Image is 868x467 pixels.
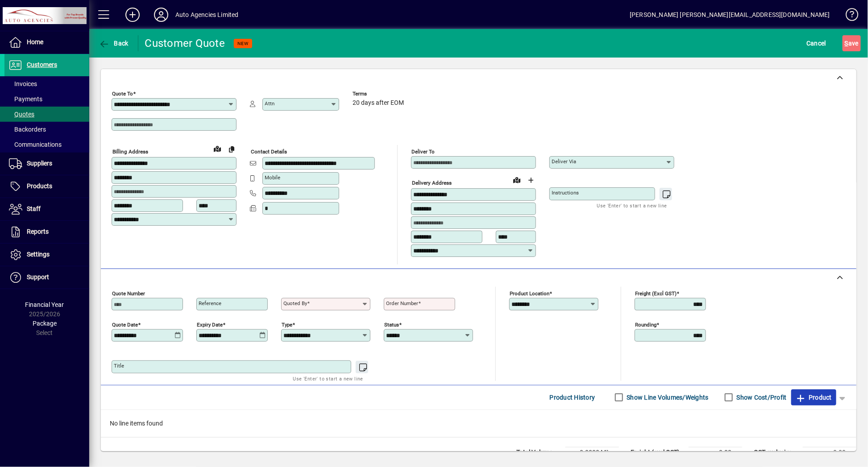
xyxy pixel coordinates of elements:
[27,205,41,212] span: Staff
[845,40,848,47] span: S
[27,228,49,235] span: Reports
[4,175,89,198] a: Products
[565,447,619,458] td: 0.0000 M³
[4,137,89,152] a: Communications
[552,190,579,196] mat-label: Instructions
[112,91,133,97] mat-label: Quote To
[4,221,89,243] a: Reports
[282,321,292,327] mat-label: Type
[353,91,406,97] span: Terms
[411,149,435,155] mat-label: Deliver To
[237,41,249,46] span: NEW
[524,173,538,187] button: Choose address
[4,244,89,266] a: Settings
[9,111,34,118] span: Quotes
[283,300,307,306] mat-label: Quoted by
[89,35,138,51] app-page-header-button: Back
[9,95,42,103] span: Payments
[510,290,549,296] mat-label: Product location
[4,31,89,54] a: Home
[101,410,856,437] div: No line items found
[9,80,37,87] span: Invoices
[199,300,221,306] mat-label: Reference
[552,158,576,165] mat-label: Deliver via
[114,363,124,369] mat-label: Title
[4,153,89,175] a: Suppliers
[510,173,524,187] a: View on map
[175,8,239,22] div: Auto Agencies Limited
[735,393,787,402] label: Show Cost/Profit
[112,290,145,296] mat-label: Quote number
[635,321,656,327] mat-label: Rounding
[197,321,223,327] mat-label: Expiry date
[550,390,595,405] span: Product History
[293,373,363,384] mat-hint: Use 'Enter' to start a new line
[353,99,404,107] span: 20 days after EOM
[118,7,147,23] button: Add
[265,100,274,107] mat-label: Attn
[384,321,399,327] mat-label: Status
[112,321,138,327] mat-label: Quote date
[210,141,224,156] a: View on map
[33,320,57,327] span: Package
[147,7,175,23] button: Profile
[4,76,89,91] a: Invoices
[512,447,565,458] td: Total Volume
[9,126,46,133] span: Backorders
[845,36,859,50] span: ave
[689,447,742,458] td: 0.00
[96,35,131,51] button: Back
[4,122,89,137] a: Backorders
[27,38,43,45] span: Home
[25,301,64,308] span: Financial Year
[4,107,89,122] a: Quotes
[27,251,50,258] span: Settings
[749,447,803,458] td: GST exclusive
[805,35,829,51] button: Cancel
[27,182,52,190] span: Products
[803,447,856,458] td: 0.00
[597,200,667,211] mat-hint: Use 'Enter' to start a new line
[635,290,677,296] mat-label: Freight (excl GST)
[546,389,599,405] button: Product History
[630,8,830,22] div: [PERSON_NAME] [PERSON_NAME][EMAIL_ADDRESS][DOMAIN_NAME]
[386,300,418,306] mat-label: Order number
[99,40,129,47] span: Back
[625,393,709,402] label: Show Line Volumes/Weights
[843,35,861,51] button: Save
[791,389,836,405] button: Product
[27,273,49,281] span: Support
[145,36,225,50] div: Customer Quote
[4,198,89,220] a: Staff
[4,91,89,107] a: Payments
[807,36,826,50] span: Cancel
[27,61,57,68] span: Customers
[265,174,280,181] mat-label: Mobile
[839,2,857,31] a: Knowledge Base
[27,160,52,167] span: Suppliers
[9,141,62,148] span: Communications
[224,142,239,156] button: Copy to Delivery address
[796,390,832,405] span: Product
[626,447,689,458] td: Freight (excl GST)
[4,266,89,289] a: Support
